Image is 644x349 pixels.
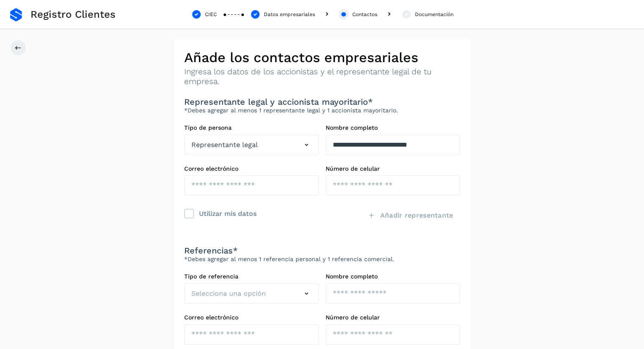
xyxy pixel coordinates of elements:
span: Registro Clientes [30,8,116,21]
h2: Añade los contactos empresariales [184,49,460,65]
p: Ingresa los datos de los accionistas y el representante legal de tu empresa. [184,67,460,87]
span: Selecciona una opción [191,289,266,299]
div: Utilizar mis datos [199,207,257,219]
label: Nombre completo [326,124,460,131]
label: Nombre completo [326,273,460,280]
button: Añadir representante [361,206,460,225]
div: Datos empresariales [264,11,315,18]
label: Número de celular [326,165,460,172]
h3: Referencias* [184,245,460,256]
div: Documentación [415,11,453,18]
div: CIEC [205,11,217,18]
p: *Debes agregar al menos 1 representante legal y 1 accionista mayoritario. [184,107,460,114]
label: Número de celular [326,314,460,321]
div: Contactos [352,11,377,18]
label: Tipo de referencia [184,273,319,280]
p: *Debes agregar al menos 1 referencia personal y 1 referencia comercial. [184,256,460,263]
span: Añadir representante [380,211,453,220]
label: Tipo de persona [184,124,319,131]
h3: Representante legal y accionista mayoritario* [184,97,460,107]
label: Correo electrónico [184,314,319,321]
span: Representante legal [191,140,258,150]
label: Correo electrónico [184,165,319,172]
